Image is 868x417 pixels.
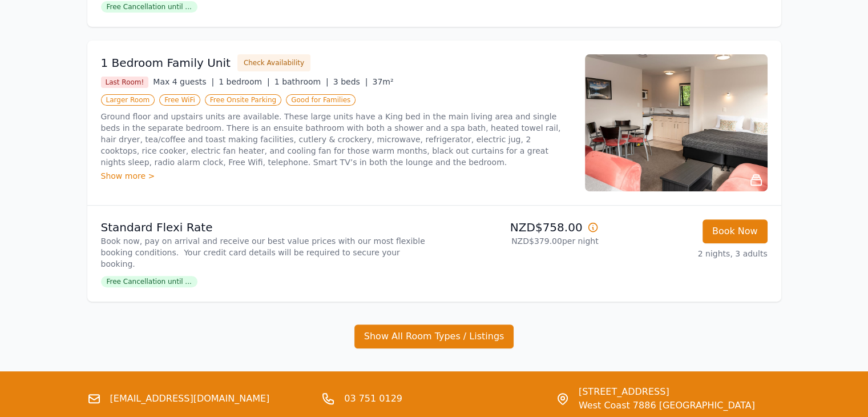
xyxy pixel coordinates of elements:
[344,392,402,406] a: 03 751 0129
[372,77,393,86] span: 37m²
[274,77,329,86] span: 1 bathroom |
[286,94,356,106] span: Good for Families
[703,219,768,243] button: Book Now
[608,248,768,259] p: 2 nights, 3 adults
[101,235,430,270] p: Book now, pay on arrival and receive our best value prices with our most flexible booking conditi...
[205,94,281,106] span: Free Onsite Parking
[579,385,755,399] span: [STREET_ADDRESS]
[579,399,755,412] span: West Coast 7886 [GEOGRAPHIC_DATA]
[219,77,270,86] span: 1 bedroom |
[153,77,214,86] span: Max 4 guests |
[237,54,310,71] button: Check Availability
[110,392,270,406] a: [EMAIL_ADDRESS][DOMAIN_NAME]
[101,77,149,88] span: Last Room!
[101,1,197,13] span: Free Cancellation until ...
[101,170,571,182] div: Show more >
[101,219,430,235] p: Standard Flexi Rate
[159,94,200,106] span: Free WiFi
[101,111,571,168] p: Ground floor and upstairs units are available. These large units have a King bed in the main livi...
[101,55,231,71] h3: 1 Bedroom Family Unit
[101,94,155,106] span: Larger Room
[101,276,197,287] span: Free Cancellation until ...
[333,77,368,86] span: 3 beds |
[439,219,599,235] p: NZD$758.00
[354,324,514,348] button: Show All Room Types / Listings
[439,235,599,247] p: NZD$379.00 per night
